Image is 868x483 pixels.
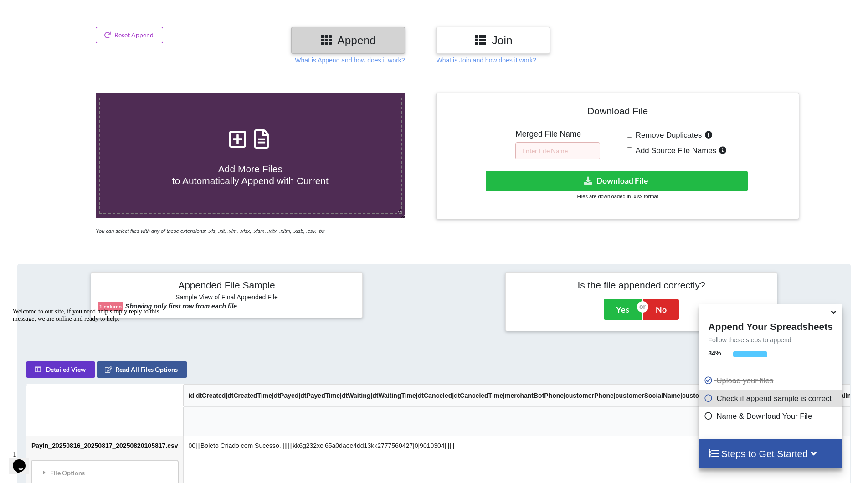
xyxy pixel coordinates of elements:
iframe: chat widget [9,447,38,474]
p: Upload your files [704,375,839,386]
span: Remove Duplicates [632,131,702,139]
h3: Append [298,34,398,47]
h4: Is the file appended correctly? [512,279,770,291]
button: Reset Append [96,27,163,43]
p: Follow these steps to append [699,335,842,344]
p: What is Append and how does it work? [295,56,405,65]
h4: Download File [443,100,792,126]
h4: Appended File Sample [98,279,356,292]
span: Add Source File Names [632,146,716,155]
h5: Merged File Name [515,129,600,139]
iframe: chat widget [9,304,173,442]
span: Add More Files to Automatically Append with Current [172,164,329,185]
button: Yes [604,299,642,320]
b: Showing only first row from each file [125,303,237,310]
h4: Append Your Spreadsheets [699,319,842,332]
button: No [643,299,679,320]
p: Name & Download Your File [704,411,839,422]
p: What is Join and how does it work? [436,56,536,65]
h4: Steps to Get Started [708,448,832,459]
input: Enter File Name [515,142,600,159]
i: You can select files with any of these extensions: .xls, .xlt, .xlm, .xlsx, .xlsm, .xltx, .xltm, ... [96,228,324,234]
h3: Join [443,34,543,47]
small: Files are downloaded in .xlsx format [577,194,658,199]
span: Welcome to our site, if you need help simply reply to this message, we are online and ready to help. [4,4,150,18]
b: 34 % [708,349,721,357]
p: Check if append sample is correct [704,393,839,404]
div: File Options [34,463,175,482]
button: Download File [486,171,748,191]
h6: Sample View of Final Appended File [98,293,356,303]
div: Welcome to our site, if you need help simply reply to this message, we are online and ready to help. [4,4,168,18]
